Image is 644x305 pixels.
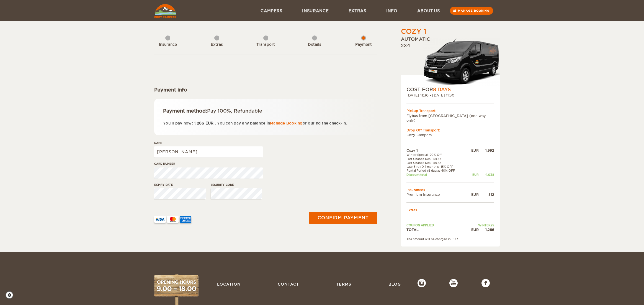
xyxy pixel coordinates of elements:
[406,93,494,98] div: [DATE] 11:30 - [DATE] 11:30
[401,27,426,36] div: Cozy 1
[275,279,302,289] a: Contact
[270,121,303,125] a: Manage Booking
[479,173,494,177] div: -1,038
[309,212,377,224] button: Confirm payment
[154,87,377,93] div: Payment info
[479,192,494,197] div: 312
[406,113,494,123] td: Flybus from [GEOGRAPHIC_DATA] (one way only)
[423,38,500,86] img: Stuttur-m-c-logo-2.png
[406,153,466,157] td: Winter Special -20% Off
[348,42,379,47] div: Payment
[406,169,466,172] td: Rental Period (8 days): -10% OFF
[479,148,494,153] div: 1,992
[406,192,466,197] td: Premium Insurance
[406,173,466,177] td: Discount total
[202,42,232,47] div: Extras
[154,183,206,187] label: Expiry date
[167,216,179,223] img: mastercard
[406,237,494,241] div: The amount will be charged in EUR
[251,42,281,47] div: Transport
[194,121,204,125] span: 1,266
[466,192,479,197] div: EUR
[386,279,404,289] a: Blog
[163,108,368,114] div: Payment method:
[406,133,494,137] td: Cozy Campers
[466,148,479,153] div: EUR
[299,42,330,47] div: Details
[6,291,17,299] a: Cookie settings
[406,187,494,192] td: Insurances
[154,141,263,145] label: Name
[214,279,243,289] a: Location
[406,161,466,165] td: Last Chance Deal -5% OFF
[153,42,183,47] div: Insurance
[450,7,493,15] a: Manage booking
[406,223,466,227] td: Coupon applied
[406,148,466,153] td: Cozy 1
[406,208,494,212] td: Extras
[466,223,494,227] td: WINTER25
[466,227,479,232] div: EUR
[154,4,176,18] img: Cozy Campers
[333,279,354,289] a: Terms
[406,157,466,161] td: Last Chance Deal -5% OFF
[406,165,466,169] td: Late Bird (0-1 month): -15% OFF
[406,128,494,133] div: Drop Off Transport:
[433,87,451,92] span: 8 Days
[154,162,263,166] label: Card number
[401,36,500,86] div: Automatic 2x4
[406,227,466,232] td: TOTAL
[406,108,494,113] div: Pickup Transport:
[180,216,191,223] img: AMEX
[207,108,262,114] span: Pay 100%, Refundable
[406,86,494,93] div: COST FOR
[479,227,494,232] div: 1,266
[211,183,262,187] label: Security code
[466,173,479,177] div: EUR
[205,121,214,125] span: EUR
[154,216,166,223] img: VISA
[163,120,368,126] p: You'll pay now: . You can pay any balance in or during the check-in.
